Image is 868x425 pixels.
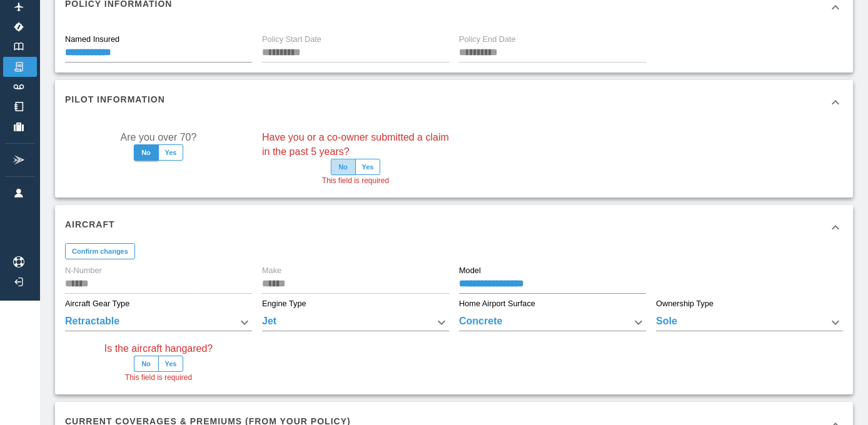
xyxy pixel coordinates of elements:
[65,243,135,259] button: Confirm changes
[459,314,646,331] div: Concrete
[656,298,714,309] label: Ownership Type
[65,217,115,231] h6: Aircraft
[65,314,252,331] div: Retractable
[459,266,481,277] label: Model
[65,266,102,277] label: N-Number
[262,298,306,309] label: Engine Type
[158,144,184,161] button: Yes
[158,356,184,372] button: Yes
[355,159,381,175] button: Yes
[121,130,197,144] label: Are you over 70?
[331,159,356,175] button: No
[459,34,516,45] label: Policy End Date
[262,34,321,45] label: Policy Start Date
[262,266,281,277] label: Make
[125,372,192,384] span: This field is required
[262,314,449,331] div: Jet
[656,314,843,331] div: Sole
[65,34,119,45] label: Named Insured
[65,298,129,309] label: Aircraft Gear Type
[134,356,159,372] button: No
[55,205,853,250] div: Aircraft
[262,130,449,159] label: Have you or a co-owner submitted a claim in the past 5 years?
[55,80,853,125] div: Pilot Information
[459,298,535,309] label: Home Airport Surface
[134,144,159,161] button: No
[65,92,165,106] h6: Pilot Information
[322,175,389,187] span: This field is required
[104,341,213,356] label: Is the aircraft hangared?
